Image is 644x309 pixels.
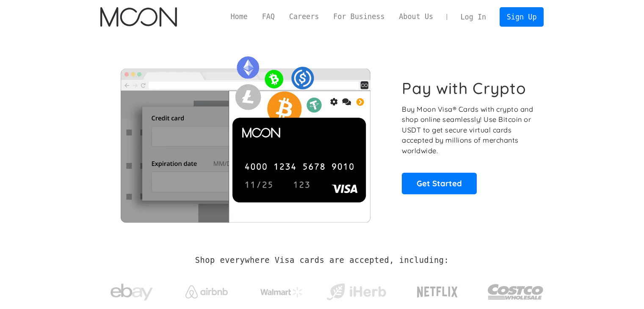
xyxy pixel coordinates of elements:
a: FAQ [255,11,282,22]
a: Get Started [402,173,477,194]
a: Netflix [400,273,475,307]
a: Walmart [250,279,313,301]
a: Careers [282,11,326,22]
img: Airbnb [185,285,228,298]
img: Moon Logo [100,7,177,27]
a: Airbnb [175,277,238,303]
a: For Business [326,11,392,22]
img: Walmart [260,287,303,297]
a: home [100,7,177,27]
img: Moon Cards let you spend your crypto anywhere Visa is accepted. [100,50,390,222]
a: Log In [453,8,493,26]
a: Sign Up [500,7,544,26]
a: About Us [392,11,440,22]
h1: Pay with Crypto [402,79,526,98]
p: Buy Moon Visa® Cards with crypto and shop online seamlessly! Use Bitcoin or USDT to get secure vi... [402,104,534,156]
a: Home [224,11,255,22]
h2: Shop everywhere Visa cards are accepted, including: [195,256,449,265]
a: iHerb [325,273,388,307]
img: Netflix [416,281,459,303]
img: Costco [487,276,544,308]
img: iHerb [325,281,388,303]
img: ebay [111,279,153,306]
